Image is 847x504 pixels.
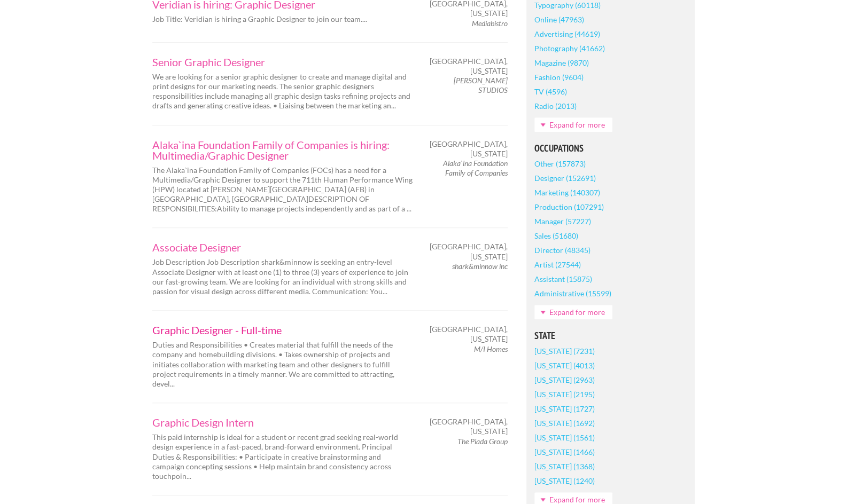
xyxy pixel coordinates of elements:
[152,166,414,214] p: The Alaka`ina Foundation Family of Companies (FOCs) has a need for a Multimedia/Graphic Designer ...
[152,139,414,161] a: Alaka`ina Foundation Family of Companies is hiring: Multimedia/Graphic Designer
[534,331,687,341] h5: State
[534,117,612,132] a: Expand for more
[534,344,595,358] a: [US_STATE] (7231)
[534,272,592,286] a: Assistant (15875)
[534,70,584,84] a: Fashion (9604)
[152,325,414,335] a: Graphic Designer - Full-time
[152,340,414,389] p: Duties and Responsibilities • Creates material that fulfill the needs of the company and homebuil...
[534,474,595,488] a: [US_STATE] (1240)
[534,401,595,416] a: [US_STATE] (1727)
[474,344,508,353] em: M/I Homes
[534,358,595,373] a: [US_STATE] (4013)
[534,286,611,301] a: Administrative (15599)
[472,19,508,28] em: Mediabistro
[534,445,595,459] a: [US_STATE] (1466)
[534,27,600,41] a: Advertising (44619)
[430,417,508,436] span: [GEOGRAPHIC_DATA], [US_STATE]
[534,416,595,430] a: [US_STATE] (1692)
[534,305,612,319] a: Expand for more
[443,159,508,177] em: Alaka`ina Foundation Family of Companies
[152,417,414,428] a: Graphic Design Intern
[534,459,595,474] a: [US_STATE] (1368)
[152,57,414,67] a: Senior Graphic Designer
[152,14,414,24] p: Job Title: Veridian is hiring a Graphic Designer to join our team....
[534,12,584,27] a: Online (47963)
[152,242,414,253] a: Associate Designer
[457,437,508,446] em: The Piada Group
[534,387,595,401] a: [US_STATE] (2195)
[452,262,508,271] em: shark&minnow inc
[534,185,600,200] a: Marketing (140307)
[534,171,596,185] a: Designer (152691)
[534,41,605,56] a: Photography (41662)
[534,56,589,70] a: Magazine (9870)
[454,76,508,94] em: [PERSON_NAME] STUDIOS
[534,99,577,113] a: Radio (2013)
[152,257,414,296] p: Job Description Job Description shark&minnow is seeking an entry-level Associate Designer with at...
[534,373,595,387] a: [US_STATE] (2963)
[534,144,687,153] h5: Occupations
[152,72,414,111] p: We are looking for a senior graphic designer to create and manage digital and print designs for o...
[534,156,586,171] a: Other (157873)
[534,229,578,243] a: Sales (51680)
[534,243,590,257] a: Director (48345)
[534,257,581,272] a: Artist (27544)
[534,430,595,445] a: [US_STATE] (1561)
[430,325,508,344] span: [GEOGRAPHIC_DATA], [US_STATE]
[430,57,508,76] span: [GEOGRAPHIC_DATA], [US_STATE]
[430,139,508,159] span: [GEOGRAPHIC_DATA], [US_STATE]
[534,214,591,229] a: Manager (57227)
[152,432,414,481] p: This paid internship is ideal for a student or recent grad seeking real-world design experience i...
[534,200,604,214] a: Production (107291)
[430,242,508,261] span: [GEOGRAPHIC_DATA], [US_STATE]
[534,84,567,99] a: TV (4596)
